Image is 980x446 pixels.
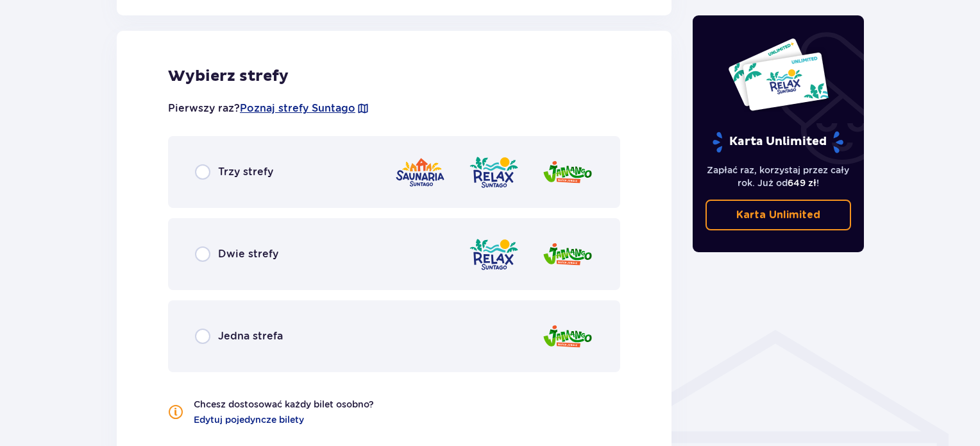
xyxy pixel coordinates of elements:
[394,154,446,191] img: Saunaria
[727,37,829,112] img: Dwie karty całoroczne do Suntago z napisem 'UNLIMITED RELAX', na białym tle z tropikalnymi liśćmi...
[788,178,816,188] span: 649 zł
[168,101,369,116] p: Pierwszy raz?
[194,398,374,411] p: Chcesz dostosować każdy bilet osobno?
[194,413,304,426] a: Edytuj pojedyncze bilety
[705,200,852,230] a: Karta Unlimited
[711,131,845,153] p: Karta Unlimited
[168,67,620,86] h2: Wybierz strefy
[468,154,520,191] img: Relax
[218,165,273,179] span: Trzy strefy
[218,329,283,343] span: Jedna strefa
[542,236,593,273] img: Jamango
[218,247,278,261] span: Dwie strefy
[468,236,520,273] img: Relax
[705,164,852,189] p: Zapłać raz, korzystaj przez cały rok. Już od !
[542,318,593,355] img: Jamango
[736,208,820,222] p: Karta Unlimited
[542,154,593,191] img: Jamango
[240,101,355,116] a: Poznaj strefy Suntago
